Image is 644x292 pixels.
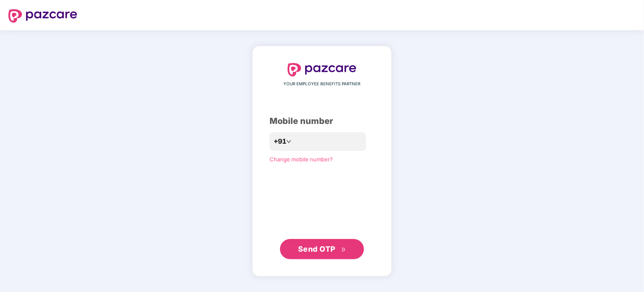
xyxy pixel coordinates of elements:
[286,139,291,144] span: down
[270,156,333,163] a: Change mobile number?
[8,9,77,23] img: logo
[270,115,374,128] div: Mobile number
[288,63,356,76] img: logo
[274,136,286,147] span: +91
[284,81,361,87] span: YOUR EMPLOYEE BENEFITS PARTNER
[280,239,364,259] button: Send OTPdouble-right
[298,245,335,253] span: Send OTP
[341,247,346,253] span: double-right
